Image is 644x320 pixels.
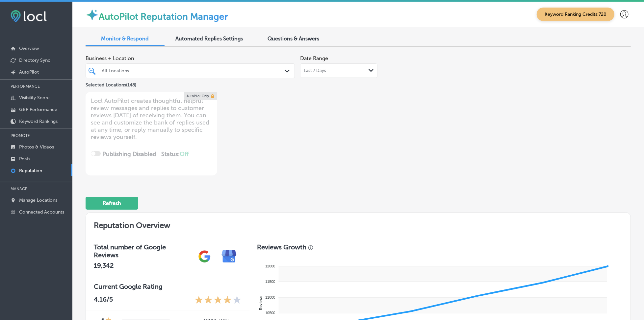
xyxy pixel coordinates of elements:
[258,296,262,310] text: Reviews
[19,209,64,215] p: Connected Accounts
[19,156,30,162] p: Posts
[268,35,320,42] span: Questions & Answers
[304,68,326,73] span: Last 7 Days
[19,168,42,173] p: Reputation
[19,46,39,51] p: Overview
[176,35,243,42] span: Automated Replies Settings
[19,69,39,75] p: AutoPilot
[11,10,47,22] img: fda3e92497d09a02dc62c9cd864e3231.png
[102,68,285,74] div: All Locations
[94,243,192,259] h3: Total number of Google Reviews
[265,280,275,284] tspan: 11500
[99,11,228,22] label: AutoPilot Reputation Manager
[19,119,58,124] p: Keyword Rankings
[94,262,192,269] h2: 19,342
[192,244,217,269] img: gPZS+5FD6qPJAAAAABJRU5ErkJggg==
[19,95,50,101] p: Visibility Score
[86,197,138,210] button: Refresh
[217,244,242,269] img: e7ababfa220611ac49bdb491a11684a6.png
[19,197,57,203] p: Manage Locations
[257,243,307,251] h3: Reviews Growth
[86,8,99,21] img: autopilot-icon
[19,144,54,150] p: Photos & Videos
[86,55,295,61] span: Business + Location
[101,35,149,42] span: Monitor & Respond
[537,8,614,21] span: Keyword Ranking Credits: 720
[94,295,113,306] p: 4.16 /5
[300,55,328,61] label: Date Range
[265,311,275,315] tspan: 10500
[94,283,242,290] h3: Current Google Rating
[19,57,50,63] p: Directory Sync
[265,295,275,299] tspan: 11000
[265,264,275,268] tspan: 12000
[19,107,57,112] p: GBP Performance
[86,213,631,235] h2: Reputation Overview
[86,80,136,88] p: Selected Locations ( 148 )
[194,295,242,306] div: 4.16 Stars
